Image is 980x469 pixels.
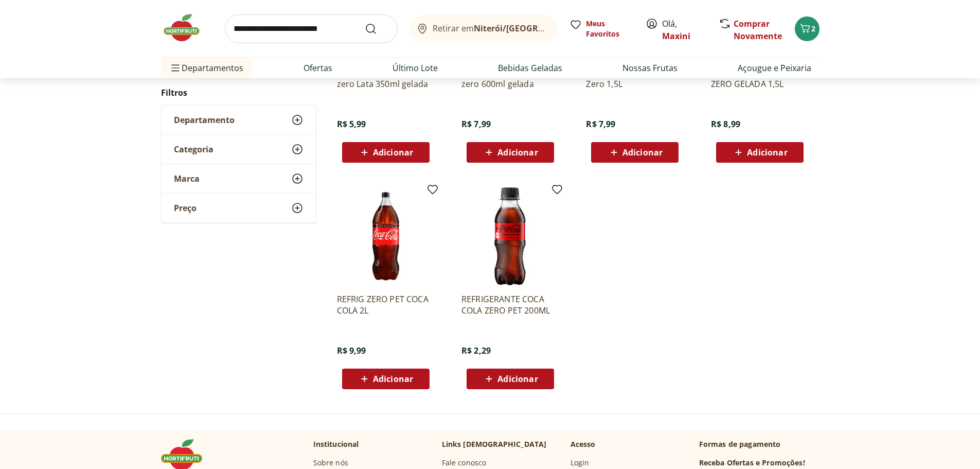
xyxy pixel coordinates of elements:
[337,118,366,130] span: R$ 5,99
[586,19,633,39] span: Meus Favoritos
[467,369,554,389] button: Adicionar
[699,439,819,449] p: Formas de pagamento
[337,345,366,356] span: R$ 9,99
[393,62,438,74] a: Último Lote
[225,14,398,43] input: search
[433,24,546,33] span: Retirar em
[461,345,491,356] span: R$ 2,29
[461,118,491,130] span: R$ 7,99
[162,106,316,134] button: Departamento
[174,115,235,125] span: Departamento
[461,293,559,316] a: REFRIGERANTE COCA COLA ZERO PET 200ML
[162,135,316,164] button: Categoria
[497,375,538,383] span: Adicionar
[586,118,615,130] span: R$ 7,99
[337,187,435,285] img: REFRIG ZERO PET COCA COLA 2L
[571,458,590,468] a: Login
[161,82,316,103] h2: Filtros
[461,187,559,285] img: REFRIGERANTE COCA COLA ZERO PET 200ML
[410,14,557,43] button: Retirar emNiterói/[GEOGRAPHIC_DATA]
[313,439,359,449] p: Institucional
[711,118,740,130] span: R$ 8,99
[169,56,243,80] span: Departamentos
[342,142,430,163] button: Adicionar
[571,439,596,449] p: Acesso
[747,148,787,157] span: Adicionar
[662,30,690,42] a: Maxini
[162,194,316,222] button: Preço
[569,19,633,39] a: Meus Favoritos
[365,23,389,35] button: Submit Search
[591,142,679,163] button: Adicionar
[699,458,805,468] h3: Receba Ofertas e Promoções!
[734,18,782,42] a: Comprar Novamente
[342,369,430,389] button: Adicionar
[373,375,413,383] span: Adicionar
[622,62,678,74] a: Nossas Frutas
[738,62,811,74] a: Açougue e Peixaria
[442,458,487,468] a: Fale conosco
[442,439,547,449] p: Links [DEMOGRAPHIC_DATA]
[662,18,708,42] span: Olá,
[622,148,663,157] span: Adicionar
[174,144,213,154] span: Categoria
[174,203,197,213] span: Preço
[467,142,554,163] button: Adicionar
[497,148,538,157] span: Adicionar
[337,293,435,316] a: REFRIG ZERO PET COCA COLA 2L
[716,142,804,163] button: Adicionar
[169,56,182,80] button: Menu
[174,173,200,184] span: Marca
[162,164,316,193] button: Marca
[795,16,819,41] button: Carrinho
[304,62,332,74] a: Ofertas
[373,148,413,157] span: Adicionar
[811,24,815,33] span: 2
[313,458,348,468] a: Sobre nós
[161,12,212,43] img: Hortifruti
[498,62,562,74] a: Bebidas Geladas
[474,23,591,34] b: Niterói/[GEOGRAPHIC_DATA]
